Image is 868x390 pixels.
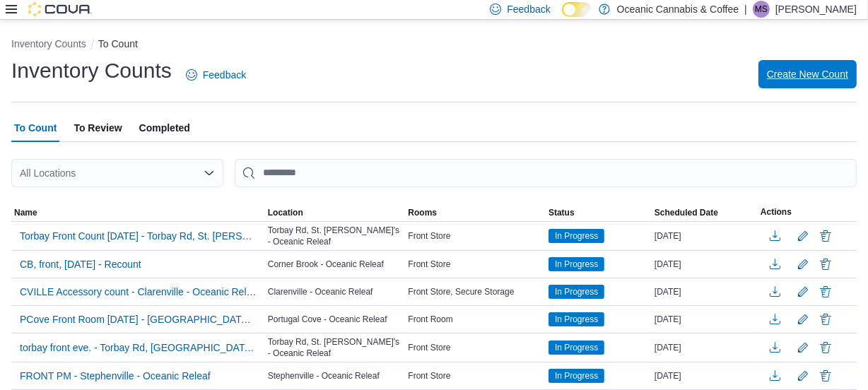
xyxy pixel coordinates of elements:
[817,339,834,356] button: Delete
[507,2,550,16] span: Feedback
[268,225,403,247] span: Torbay Rd, St. [PERSON_NAME]'s - Oceanic Releaf
[555,313,598,326] span: In Progress
[20,341,257,355] span: torbay front eve. - Torbay Rd, [GEOGRAPHIC_DATA][PERSON_NAME] - Oceanic Releaf
[14,225,262,247] button: Torbay Front Count [DATE] - Torbay Rd, St. [PERSON_NAME]'s - Oceanic Releaf
[652,339,758,356] div: [DATE]
[265,204,406,221] button: Location
[555,341,598,354] span: In Progress
[794,365,811,386] button: Edit count details
[11,37,857,54] nav: An example of EuiBreadcrumbs
[555,285,598,298] span: In Progress
[549,369,604,383] span: In Progress
[555,230,598,242] span: In Progress
[549,341,604,355] span: In Progress
[14,114,57,142] span: To Count
[14,365,216,386] button: FRONT PM - Stephenville - Oceanic Releaf
[549,207,575,218] span: Status
[14,207,37,218] span: Name
[652,204,758,221] button: Scheduled Date
[753,1,770,18] div: Michael Smith
[20,312,257,326] span: PCove Front Room [DATE] - [GEOGRAPHIC_DATA] - [GEOGRAPHIC_DATA] Releaf
[28,2,92,16] img: Cova
[405,256,546,273] div: Front Store
[408,207,437,218] span: Rooms
[617,1,739,18] p: Oceanic Cannabis & Coffee
[817,227,834,244] button: Delete
[817,311,834,328] button: Delete
[98,38,138,49] button: To Count
[549,229,604,243] span: In Progress
[652,283,758,300] div: [DATE]
[139,114,190,142] span: Completed
[549,285,604,299] span: In Progress
[405,283,546,300] div: Front Store, Secure Storage
[11,57,172,85] h1: Inventory Counts
[817,283,834,300] button: Delete
[546,204,652,221] button: Status
[794,225,811,247] button: Edit count details
[14,309,262,330] button: PCove Front Room [DATE] - [GEOGRAPHIC_DATA] - [GEOGRAPHIC_DATA] Releaf
[794,337,811,358] button: Edit count details
[11,204,265,221] button: Name
[268,286,373,297] span: Clarenville - Oceanic Releaf
[549,312,604,326] span: In Progress
[652,256,758,273] div: [DATE]
[20,369,211,383] span: FRONT PM - Stephenville - Oceanic Releaf
[14,337,262,358] button: torbay front eve. - Torbay Rd, [GEOGRAPHIC_DATA][PERSON_NAME] - Oceanic Releaf
[652,367,758,384] div: [DATE]
[405,204,546,221] button: Rooms
[562,2,592,17] input: Dark Mode
[405,227,546,244] div: Front Store
[11,38,86,49] button: Inventory Counts
[268,314,387,325] span: Portugal Cove - Oceanic Releaf
[20,257,141,271] span: CB, front, [DATE] - Recount
[268,370,380,382] span: Stephenville - Oceanic Releaf
[555,258,598,271] span: In Progress
[549,257,604,271] span: In Progress
[758,60,857,88] button: Create New Count
[761,206,792,218] span: Actions
[775,1,857,18] p: [PERSON_NAME]
[817,256,834,273] button: Delete
[794,309,811,330] button: Edit count details
[405,339,546,356] div: Front Store
[74,114,122,142] span: To Review
[20,229,257,243] span: Torbay Front Count [DATE] - Torbay Rd, St. [PERSON_NAME]'s - Oceanic Releaf
[817,367,834,384] button: Delete
[268,207,303,218] span: Location
[755,1,768,18] span: MS
[405,367,546,384] div: Front Store
[14,281,262,302] button: CVILLE Accessory count - Clarenville - Oceanic Releaf - Recount
[652,311,758,328] div: [DATE]
[652,227,758,244] div: [DATE]
[744,1,747,18] p: |
[268,259,384,270] span: Corner Brook - Oceanic Releaf
[555,370,598,382] span: In Progress
[203,68,246,82] span: Feedback
[405,311,546,328] div: Front Room
[204,167,215,179] button: Open list of options
[235,159,857,187] input: This is a search bar. After typing your query, hit enter to filter the results lower in the page.
[794,281,811,302] button: Edit count details
[14,254,147,275] button: CB, front, [DATE] - Recount
[767,67,848,81] span: Create New Count
[655,207,718,218] span: Scheduled Date
[20,285,257,299] span: CVILLE Accessory count - Clarenville - Oceanic Releaf - Recount
[794,254,811,275] button: Edit count details
[180,61,252,89] a: Feedback
[268,336,403,359] span: Torbay Rd, St. [PERSON_NAME]'s - Oceanic Releaf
